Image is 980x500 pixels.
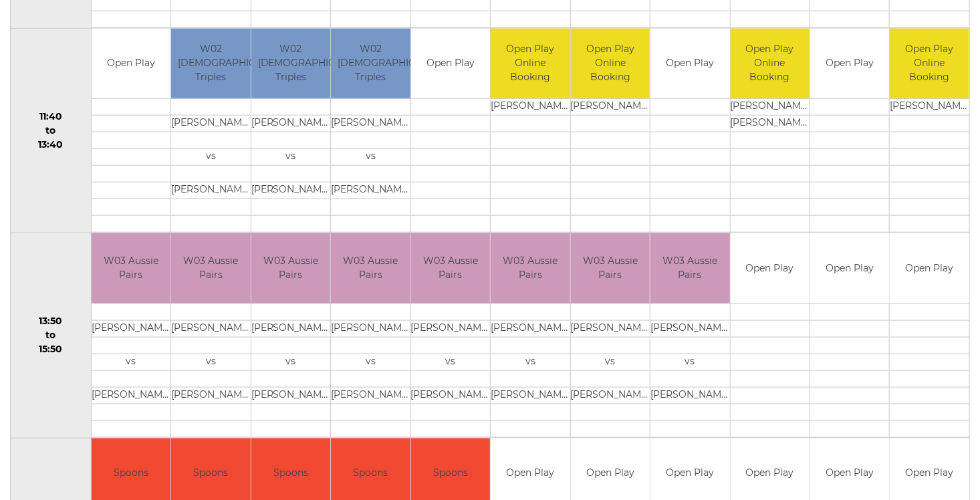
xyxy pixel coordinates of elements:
[171,182,250,199] td: [PERSON_NAME]
[92,387,170,404] td: [PERSON_NAME]
[571,387,650,404] td: [PERSON_NAME]
[491,320,570,337] td: [PERSON_NAME]
[331,149,410,166] td: vs
[571,29,650,99] td: Open Play Online Booking
[731,99,810,116] td: [PERSON_NAME]
[251,182,330,199] td: [PERSON_NAME]
[171,354,250,370] td: vs
[890,233,969,303] td: Open Play
[491,99,570,116] td: [PERSON_NAME]
[331,387,410,404] td: [PERSON_NAME]
[571,233,650,303] td: W03 Aussie Pairs
[171,233,250,303] td: W03 Aussie Pairs
[890,29,969,99] td: Open Play Online Booking
[411,354,490,370] td: vs
[331,320,410,337] td: [PERSON_NAME]
[171,387,250,404] td: [PERSON_NAME]
[171,29,250,99] td: W02 [DEMOGRAPHIC_DATA] Triples
[571,99,650,116] td: [PERSON_NAME]
[331,233,410,303] td: W03 Aussie Pairs
[92,354,170,370] td: vs
[650,354,729,370] td: vs
[251,149,330,166] td: vs
[411,387,490,404] td: [PERSON_NAME]
[731,29,810,99] td: Open Play Online Booking
[650,387,729,404] td: [PERSON_NAME]
[810,29,889,99] td: Open Play
[650,320,729,337] td: [PERSON_NAME]
[251,116,330,132] td: [PERSON_NAME]
[491,354,570,370] td: vs
[251,387,330,404] td: [PERSON_NAME]
[171,320,250,337] td: [PERSON_NAME]
[411,233,490,303] td: W03 Aussie Pairs
[171,116,250,132] td: [PERSON_NAME]
[491,233,570,303] td: W03 Aussie Pairs
[251,320,330,337] td: [PERSON_NAME]
[171,149,250,166] td: vs
[411,320,490,337] td: [PERSON_NAME]
[571,320,650,337] td: [PERSON_NAME]
[251,233,330,303] td: W03 Aussie Pairs
[650,29,729,99] td: Open Play
[92,233,170,303] td: W03 Aussie Pairs
[650,233,729,303] td: W03 Aussie Pairs
[411,29,490,99] td: Open Play
[810,233,889,303] td: Open Play
[11,233,92,439] td: 13:50 to 15:50
[331,182,410,199] td: [PERSON_NAME]
[92,320,170,337] td: [PERSON_NAME]
[251,29,330,99] td: W02 [DEMOGRAPHIC_DATA] Triples
[491,29,570,99] td: Open Play Online Booking
[571,354,650,370] td: vs
[491,387,570,404] td: [PERSON_NAME]
[331,116,410,132] td: [PERSON_NAME]
[731,233,810,303] td: Open Play
[92,29,170,99] td: Open Play
[11,28,92,233] td: 11:40 to 13:40
[331,354,410,370] td: vs
[331,29,410,99] td: W02 [DEMOGRAPHIC_DATA] Triples
[251,354,330,370] td: vs
[890,99,969,116] td: [PERSON_NAME]
[731,116,810,132] td: [PERSON_NAME]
